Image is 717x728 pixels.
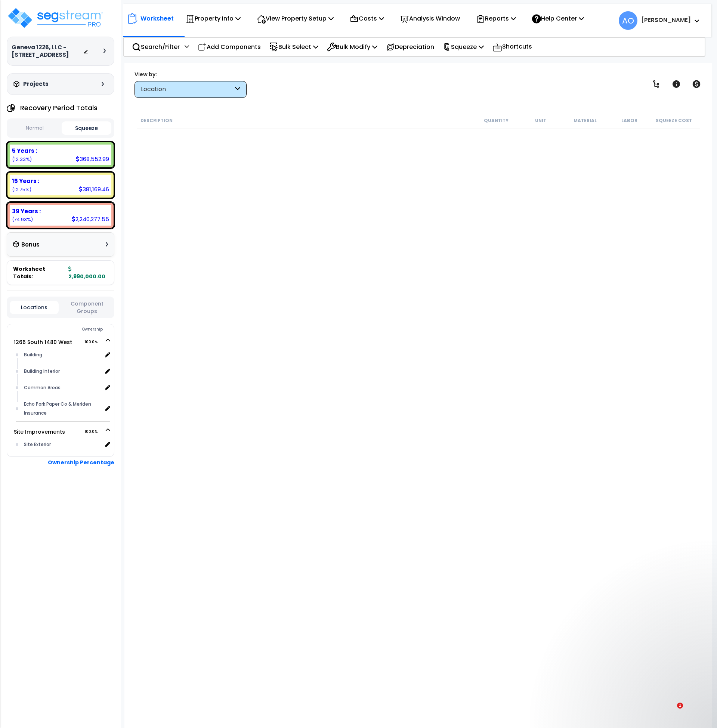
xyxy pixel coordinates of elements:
button: Squeeze [62,121,112,135]
small: Quantity [484,118,509,124]
span: 100.0% [84,427,104,436]
a: 1266 South 1480 West 100.0% [14,338,72,346]
div: Location [141,85,233,94]
div: Add Components [194,38,265,56]
button: Normal [10,122,60,135]
b: Ownership Percentage [48,459,114,466]
div: 381,169.46 [79,185,109,193]
h4: Recovery Period Totals [20,104,98,112]
img: logo_pro_r.png [7,7,104,29]
p: View Property Setup [257,13,334,24]
div: Ownership [22,325,114,334]
button: Locations [10,301,59,314]
p: Shortcuts [492,41,532,52]
div: 368,552.99 [76,155,109,163]
small: 12.748142474916389% [12,186,31,193]
span: 100.0% [84,338,104,347]
p: Squeeze [443,42,484,52]
div: Building [22,350,102,359]
b: 39 Years : [12,207,41,215]
p: Add Components [198,42,261,52]
b: 2,990,000.00 [68,265,105,280]
span: 1 [677,703,683,709]
div: View by: [135,71,247,78]
div: Shortcuts [488,38,536,56]
h3: Projects [23,80,49,88]
span: AO [619,11,637,30]
small: Unit [535,118,546,124]
p: Worksheet [140,13,174,24]
iframe: Intercom live chat [662,703,680,721]
div: Depreciation [382,38,438,56]
p: Costs [350,13,384,24]
p: Property Info [186,13,241,24]
small: Labor [621,118,637,124]
b: [PERSON_NAME] [641,16,691,24]
h3: Geneva 1226, LLC - [STREET_ADDRESS] [12,44,83,59]
small: 74.92567056856187% [12,216,33,223]
a: Site Improvements 100.0% [14,428,65,436]
button: Component Groups [62,300,111,315]
div: Building Interior [22,367,102,376]
p: Search/Filter [132,42,180,52]
small: Squeeze Cost [656,118,692,124]
div: Common Areas [22,383,102,392]
p: Analysis Window [400,13,460,24]
b: 5 Years : [12,147,37,155]
div: Site Exterior [22,440,102,449]
span: Worksheet Totals: [13,265,65,280]
p: Bulk Select [269,42,318,52]
b: 15 Years : [12,177,39,185]
p: Bulk Modify [327,42,377,52]
iframe: Intercom notifications message [541,656,691,708]
div: Echo Park Paper Co & Meriden Insurance [22,400,102,418]
small: 12.32618695652174% [12,156,32,162]
small: Description [140,118,173,124]
div: 2,240,277.55 [72,215,109,223]
h3: Bonus [21,242,40,248]
p: Reports [476,13,516,24]
small: Material [574,118,597,124]
p: Help Center [532,13,584,24]
p: Depreciation [386,42,434,52]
